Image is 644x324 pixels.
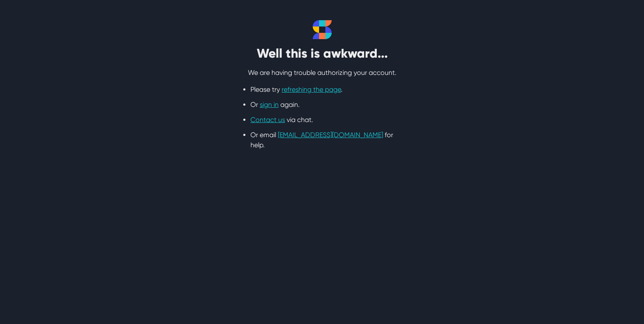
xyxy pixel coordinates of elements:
[250,115,394,125] li: via chat.
[250,100,394,110] li: Or again.
[278,131,383,139] a: [EMAIL_ADDRESS][DOMAIN_NAME]
[250,85,394,95] li: Please try .
[250,130,394,150] li: Or email for help.
[250,116,285,124] a: Contact us
[615,295,636,316] iframe: Intercom live chat
[217,46,427,61] h2: Well this is awkward...
[217,68,427,78] p: We are having trouble authorizing your account.
[282,85,341,93] a: refreshing the page
[260,101,279,109] a: sign in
